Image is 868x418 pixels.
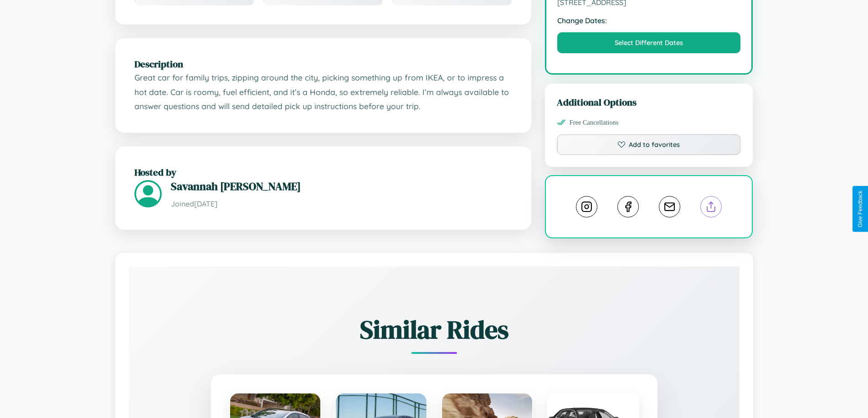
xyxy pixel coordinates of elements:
[134,166,512,179] h2: Hosted by
[857,191,863,227] div: Give Feedback
[161,312,708,347] h2: Similar Rides
[570,119,619,126] span: Free Cancellations
[171,197,512,211] p: Joined [DATE]
[557,134,741,155] button: Add to favorites
[134,57,512,71] h2: Description
[134,71,512,114] p: Great car for family trips, zipping around the city, picking something up from IKEA, or to impres...
[171,179,512,194] h3: Savannah [PERSON_NAME]
[557,32,741,53] button: Select Different Dates
[557,16,741,25] strong: Change Dates:
[557,96,741,109] h3: Additional Options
